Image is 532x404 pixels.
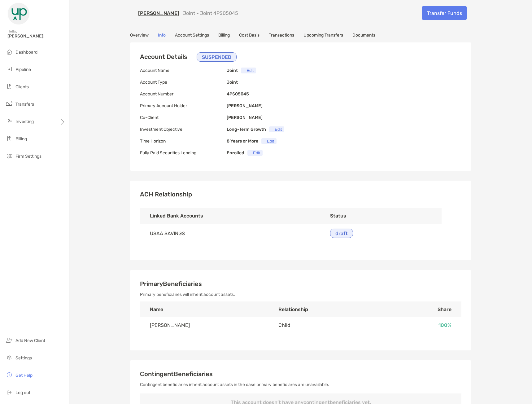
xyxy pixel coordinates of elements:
[15,119,34,124] span: Investing
[6,65,13,73] img: pipeline icon
[158,33,166,39] a: Info
[422,6,467,20] a: Transfer Funds
[303,33,343,39] a: Upcoming Transfers
[268,301,383,317] th: Relationship
[15,136,27,142] span: Billing
[140,52,237,62] h3: Account Details
[183,10,238,16] p: Joint - Joint 4PS05045
[140,291,461,298] p: Primary beneficiaries will inherit account assets.
[15,50,37,55] span: Dashboard
[140,301,268,317] th: Name
[15,102,34,107] span: Transfers
[140,137,227,145] p: Time Horizon
[218,33,230,39] a: Billing
[15,338,45,343] span: Add New Client
[269,126,284,132] button: Edit
[140,370,213,378] span: Contingent Beneficiaries
[6,83,13,90] img: clients icon
[202,53,231,61] p: SUSPENDED
[140,114,227,121] p: Co-Client
[140,280,202,288] span: Primary Beneficiaries
[383,317,461,333] td: 100 %
[6,117,13,125] img: investing icon
[227,80,238,85] b: Joint
[227,150,244,156] b: Enrolled
[227,115,263,120] b: [PERSON_NAME]
[6,135,13,142] img: billing icon
[15,355,32,361] span: Settings
[261,138,277,144] button: Edit
[6,354,13,361] img: settings icon
[130,33,149,39] a: Overview
[140,78,227,86] p: Account Type
[6,100,13,108] img: transfers icon
[140,224,320,243] td: USAA SAVINGS
[247,150,263,156] button: Edit
[140,67,227,74] p: Account Name
[269,33,294,39] a: Transactions
[15,67,31,72] span: Pipeline
[320,208,442,224] th: Status
[138,10,179,16] a: [PERSON_NAME]
[140,381,461,389] p: Contingent beneficiaries inherit account assets in the case primary beneficiares are unavailable.
[239,33,259,39] a: Cost Basis
[227,68,238,73] b: Joint
[15,373,33,378] span: Get Help
[6,336,13,344] img: add_new_client icon
[227,103,263,108] b: [PERSON_NAME]
[175,33,209,39] a: Account Settings
[241,68,256,73] button: Edit
[140,90,227,98] p: Account Number
[227,127,266,132] b: Long-Term Growth
[7,2,30,25] img: Zoe Logo
[140,191,461,198] h3: ACH Relationship
[15,154,41,159] span: Firm Settings
[7,33,65,39] span: [PERSON_NAME]!
[140,102,227,110] p: Primary Account Holder
[140,149,227,157] p: Fully Paid Securities Lending
[6,389,13,396] img: logout icon
[140,208,320,224] th: Linked Bank Accounts
[335,230,348,237] p: draft
[15,84,29,90] span: Clients
[268,317,383,333] td: Child
[140,317,268,333] td: [PERSON_NAME]
[227,91,249,97] b: 4PS05045
[352,33,375,39] a: Documents
[227,138,258,144] b: 8 Years or More
[6,152,13,160] img: firm-settings icon
[6,371,13,379] img: get-help icon
[6,48,13,55] img: dashboard icon
[140,125,227,133] p: Investment Objective
[383,301,461,317] th: Share
[15,390,30,395] span: Log out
